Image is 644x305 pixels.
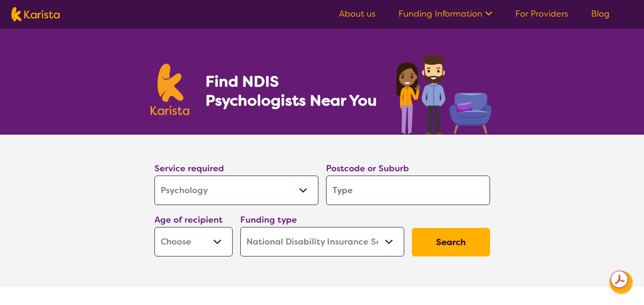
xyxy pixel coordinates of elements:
a: About us [339,8,376,20]
label: Funding type [240,214,297,226]
input: Type [326,176,490,205]
a: For Providers [515,8,568,20]
h1: Find NDIS Psychologists Near You [205,72,382,110]
img: Karista logo [151,64,190,115]
img: Karista logo [11,7,60,21]
a: Funding Information [399,8,492,20]
img: psychology [393,51,494,135]
a: Blog [591,8,610,20]
button: Search [412,228,490,256]
label: Service required [154,163,224,174]
label: Age of recipient [154,214,223,226]
label: Postcode or Suburb [326,163,409,174]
